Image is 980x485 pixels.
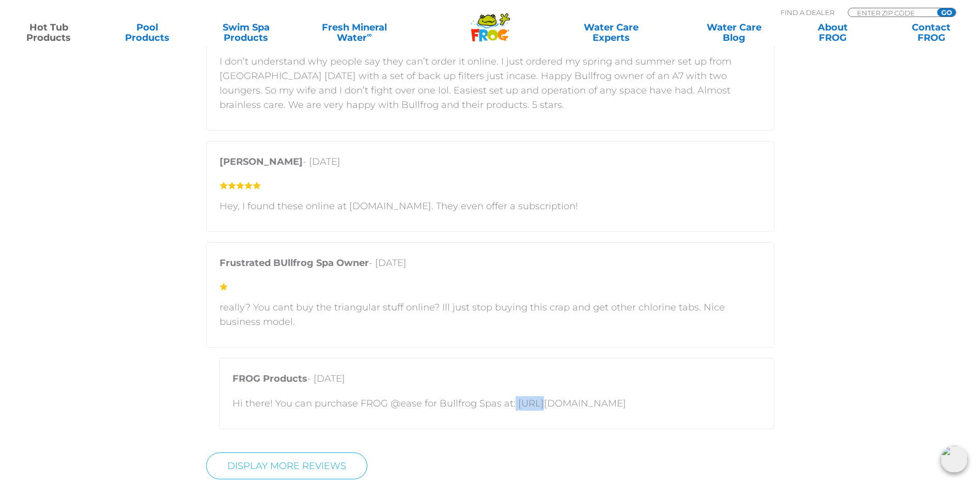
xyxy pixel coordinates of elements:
input: GO [937,8,956,17]
p: I don’t understand why people say they can’t order it online. I just ordered my spring and summer... [220,54,761,112]
a: Display More Reviews [206,452,367,479]
p: - [DATE] [220,154,761,174]
p: really? You cant buy the triangular stuff online? Ill just stop buying this crap and get other ch... [220,300,761,329]
input: Zip Code Form [856,8,926,17]
a: Swim SpaProducts [208,22,285,43]
strong: FROG Products [232,373,307,384]
strong: [PERSON_NAME] [220,156,303,167]
a: Water CareBlog [695,22,772,43]
p: - [DATE] [232,371,761,391]
a: Hot TubProducts [10,22,87,43]
p: - [DATE] [220,256,761,275]
sup: ∞ [367,30,372,39]
a: AboutFROG [794,22,871,43]
a: Water CareExperts [549,22,674,43]
strong: Frustrated BUllfrog Spa Owner [220,257,369,269]
p: Find A Dealer [781,8,834,17]
a: Fresh MineralWater∞ [306,22,402,43]
p: Hi there! You can purchase FROG @ease for Bullfrog Spas at: [URL][DOMAIN_NAME] [232,396,761,411]
img: openIcon [941,446,968,473]
a: PoolProducts [109,22,186,43]
p: Hey, I found these online at [DOMAIN_NAME]. They even offer a subscription! [220,199,761,213]
a: ContactFROG [893,22,970,43]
